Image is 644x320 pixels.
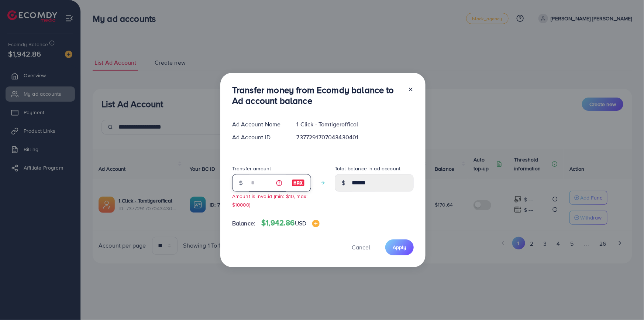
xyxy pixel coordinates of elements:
[226,133,291,142] div: Ad Account ID
[292,178,305,187] img: image
[291,120,420,129] div: 1 Click - Tomtigeroffical
[291,133,420,142] div: 7377291707043430401
[312,220,320,227] img: image
[352,243,370,251] span: Cancel
[385,239,414,255] button: Apply
[226,120,291,129] div: Ad Account Name
[335,165,400,172] label: Total balance in ad account
[232,85,402,106] h3: Transfer money from Ecomdy balance to Ad account balance
[342,239,379,255] button: Cancel
[393,244,406,251] span: Apply
[232,219,255,228] span: Balance:
[261,218,320,228] h4: $1,942.86
[613,287,638,314] iframe: Chat
[295,219,306,227] span: USD
[232,193,307,208] small: Amount is invalid (min: $10, max: $10000)
[232,165,271,172] label: Transfer amount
